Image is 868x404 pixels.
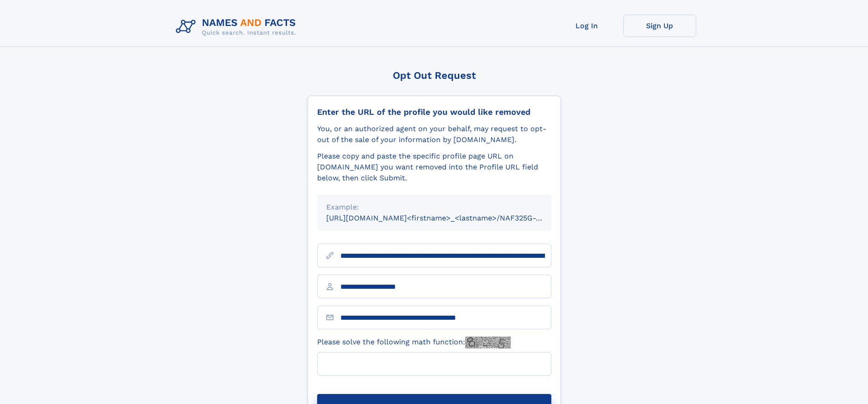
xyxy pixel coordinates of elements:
[317,107,551,117] div: Enter the URL of the profile you would like removed
[172,15,303,39] img: Logo Names and Facts
[308,70,561,81] div: Opt Out Request
[317,123,551,145] div: You, or an authorized agent on your behalf, may request to opt-out of the sale of your informatio...
[550,15,623,37] a: Log In
[623,15,696,37] a: Sign Up
[326,214,569,222] small: [URL][DOMAIN_NAME]<firstname>_<lastname>/NAF325G-xxxxxxxx
[317,151,551,184] div: Please copy and paste the specific profile page URL on [DOMAIN_NAME] you want removed into the Pr...
[317,337,511,348] label: Please solve the following math function:
[326,202,542,213] div: Example:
